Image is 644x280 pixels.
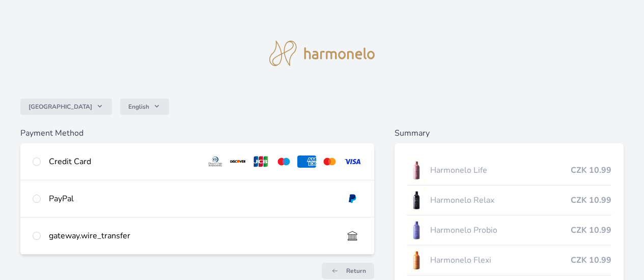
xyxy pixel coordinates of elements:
img: CLEAN_FLEXI_se_stinem_x-hi_(1)-lo.jpg [407,247,426,273]
img: logo.svg [269,41,375,66]
h6: Payment Method [20,127,374,139]
h6: Summary [395,127,624,139]
img: jcb.svg [251,155,270,168]
img: discover.svg [229,155,247,168]
img: diners.svg [206,155,225,168]
img: amex.svg [297,155,316,168]
img: visa.svg [343,155,362,168]
span: CZK 10.99 [571,164,611,176]
img: CLEAN_PROBIO_se_stinem_x-lo.jpg [407,217,426,243]
span: Harmonelo Flexi [430,254,571,266]
button: [GEOGRAPHIC_DATA] [20,99,112,115]
img: CLEAN_LIFE_se_stinem_x-lo.jpg [407,158,426,183]
span: Harmonelo Probio [430,224,571,236]
img: paypal.svg [343,193,362,205]
img: bankTransfer_IBAN.svg [343,230,362,242]
span: [GEOGRAPHIC_DATA] [29,103,92,111]
span: CZK 10.99 [571,254,611,266]
span: Harmonelo Life [430,164,571,176]
img: CLEAN_RELAX_se_stinem_x-lo.jpg [407,188,426,213]
a: Return [322,263,374,279]
span: Return [346,267,366,275]
img: mc.svg [320,155,339,168]
span: Harmonelo Relax [430,194,571,206]
div: gateway.wire_transfer [49,230,335,242]
span: CZK 10.99 [571,224,611,236]
span: English [128,103,149,111]
span: CZK 10.99 [571,194,611,206]
div: Credit Card [49,155,198,168]
div: PayPal [49,193,335,205]
button: English [120,99,169,115]
img: maestro.svg [274,155,293,168]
